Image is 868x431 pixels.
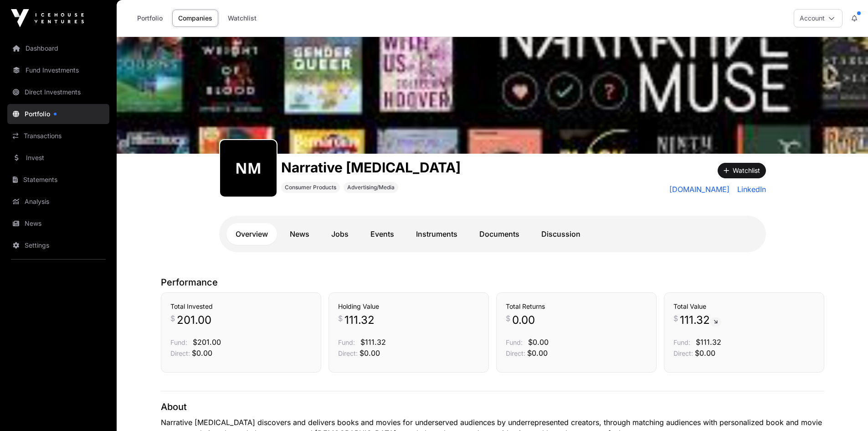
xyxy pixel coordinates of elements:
a: Jobs [322,223,358,245]
img: Narrative Muse [117,37,868,154]
button: Account [794,9,842,27]
span: $111.32 [360,338,386,347]
span: $0.00 [527,348,548,358]
span: $ [170,313,175,324]
iframe: Chat Widget [822,387,868,431]
img: Icehouse Ventures Logo [11,9,84,27]
span: $0.00 [360,348,380,358]
a: Analysis [7,192,109,212]
span: Direct: [506,349,525,357]
span: Direct: [338,349,358,357]
span: $ [506,313,510,324]
a: Direct Investments [7,82,109,102]
a: Statements [7,170,109,190]
span: Fund: [170,338,187,346]
span: Advertising/Media [347,184,395,191]
a: Events [361,223,403,245]
p: Performance [161,276,824,289]
a: LinkedIn [734,184,766,195]
a: Companies [172,10,218,27]
a: News [281,223,318,245]
span: Fund: [506,338,523,346]
a: Invest [7,148,109,168]
a: Documents [470,223,529,245]
span: Fund: [338,338,355,346]
nav: Tabs [226,223,759,245]
p: About [161,400,824,413]
span: 111.32 [344,313,375,327]
span: $111.32 [696,338,721,347]
span: 201.00 [177,313,211,327]
span: Consumer Products [285,184,336,191]
span: 111.32 [680,313,721,327]
span: $0.00 [528,338,549,347]
span: Fund: [673,338,690,346]
h1: Narrative [MEDICAL_DATA] [281,159,461,176]
span: Direct: [170,349,190,357]
span: $201.00 [193,338,221,347]
span: $0.00 [695,348,715,358]
a: [DOMAIN_NAME] [669,184,730,195]
a: Settings [7,235,109,255]
a: Discussion [532,223,590,245]
a: Watchlist [222,10,262,27]
a: Transactions [7,126,109,146]
a: Instruments [407,223,467,245]
span: $0.00 [192,348,212,358]
a: Portfolio [131,10,169,27]
button: Watchlist [718,163,766,178]
h3: Holding Value [338,302,479,311]
a: Fund Investments [7,60,109,80]
span: 0.00 [512,313,535,327]
a: Dashboard [7,38,109,58]
h3: Total Value [673,302,815,311]
a: Portfolio [7,104,109,124]
a: News [7,213,109,234]
span: $ [673,313,678,324]
img: narrative-muse194.png [224,144,273,193]
span: Direct: [673,349,693,357]
h3: Total Invested [170,302,312,311]
a: Overview [226,223,277,245]
h3: Total Returns [506,302,647,311]
span: $ [338,313,343,324]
